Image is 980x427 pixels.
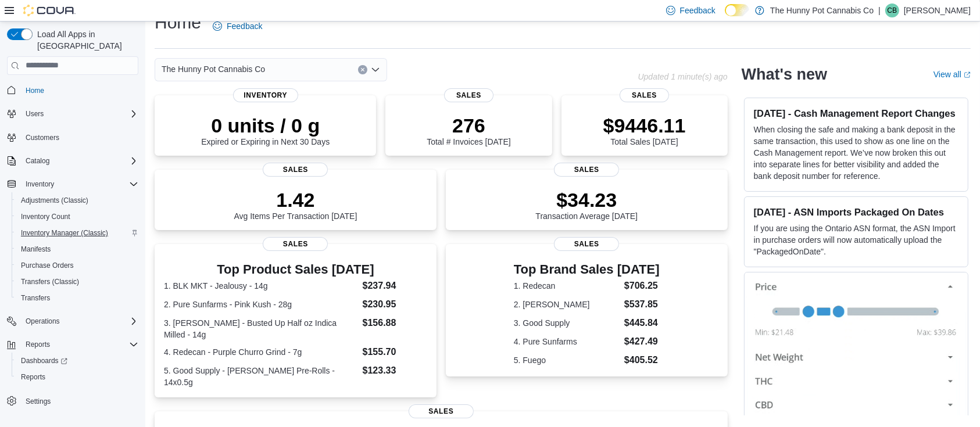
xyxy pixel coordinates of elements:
[427,114,510,146] div: Total # Invoices [DATE]
[26,109,44,119] span: Users
[26,397,51,406] span: Settings
[21,107,48,121] button: Users
[21,394,55,408] a: Settings
[21,338,55,351] button: Reports
[620,88,670,102] span: Sales
[12,225,143,241] button: Inventory Manager (Classic)
[16,259,78,272] a: Purchase Orders
[26,180,54,189] span: Inventory
[725,4,749,16] input: Dark Mode
[23,5,76,16] img: Cova
[638,72,728,81] p: Updated 1 minute(s) ago
[164,365,358,388] dt: 5. Good Supply - [PERSON_NAME] Pre-Rolls - 14x0.5g
[21,277,79,286] span: Transfers (Classic)
[21,84,49,98] a: Home
[21,130,138,145] span: Customers
[2,392,143,409] button: Settings
[16,242,138,256] span: Manifests
[754,107,958,119] h3: [DATE] - Cash Management Report Changes
[227,20,262,32] span: Feedback
[16,242,55,256] a: Manifests
[21,393,138,408] span: Settings
[363,345,427,359] dd: $155.70
[16,275,138,289] span: Transfers (Classic)
[2,153,143,169] button: Catalog
[680,5,716,16] span: Feedback
[201,114,330,137] p: 0 units / 0 g
[12,192,143,209] button: Adjustments (Classic)
[624,297,660,311] dd: $537.85
[21,228,108,238] span: Inventory Manager (Classic)
[603,114,686,137] p: $9446.11
[904,3,971,17] p: [PERSON_NAME]
[164,317,358,340] dt: 3. [PERSON_NAME] - Busted Up Half oz Indica Milled - 14g
[514,299,620,310] dt: 2. [PERSON_NAME]
[371,65,380,74] button: Open list of options
[770,3,874,17] p: The Hunny Pot Cannabis Co
[964,71,971,78] svg: External link
[885,3,899,17] div: Chelsea Biancaniello
[16,210,138,224] span: Inventory Count
[21,177,138,191] span: Inventory
[21,245,51,254] span: Manifests
[603,114,686,146] div: Total Sales [DATE]
[16,226,138,240] span: Inventory Manager (Classic)
[888,3,897,17] span: CB
[21,196,88,205] span: Adjustments (Classic)
[514,263,660,277] h3: Top Brand Sales [DATE]
[26,156,49,166] span: Catalog
[21,212,70,221] span: Inventory Count
[21,154,138,168] span: Catalog
[33,28,138,52] span: Load All Apps in [GEOGRAPHIC_DATA]
[554,163,619,177] span: Sales
[263,163,328,177] span: Sales
[26,340,50,349] span: Reports
[12,290,143,306] button: Transfers
[444,88,494,102] span: Sales
[535,188,638,221] div: Transaction Average [DATE]
[16,210,75,224] a: Inventory Count
[363,364,427,378] dd: $123.33
[12,353,143,369] a: Dashboards
[201,114,330,146] div: Expired or Expiring in Next 30 Days
[16,193,138,207] span: Adjustments (Classic)
[933,70,971,79] a: View allExternal link
[21,154,54,168] button: Catalog
[234,188,357,221] div: Avg Items Per Transaction [DATE]
[21,314,138,328] span: Operations
[263,237,328,251] span: Sales
[358,65,367,74] button: Clear input
[16,259,138,272] span: Purchase Orders
[754,124,958,182] p: When closing the safe and making a bank deposit in the same transaction, this used to show as one...
[21,356,67,365] span: Dashboards
[164,299,358,310] dt: 2. Pure Sunfarms - Pink Kush - 28g
[514,280,620,292] dt: 1. Redecan
[624,335,660,349] dd: $427.49
[878,3,881,17] p: |
[535,188,638,211] p: $34.23
[16,193,93,207] a: Adjustments (Classic)
[363,316,427,330] dd: $156.88
[2,176,143,192] button: Inventory
[21,107,138,121] span: Users
[16,275,84,289] a: Transfers (Classic)
[12,257,143,274] button: Purchase Orders
[233,88,298,102] span: Inventory
[21,177,59,191] button: Inventory
[26,133,59,142] span: Customers
[16,370,50,384] a: Reports
[21,314,65,328] button: Operations
[624,316,660,330] dd: $445.84
[16,226,113,240] a: Inventory Manager (Classic)
[21,338,138,351] span: Reports
[754,223,958,257] p: If you are using the Ontario ASN format, the ASN Import in purchase orders will now automatically...
[21,261,74,270] span: Purchase Orders
[16,354,138,368] span: Dashboards
[624,279,660,293] dd: $706.25
[16,370,138,384] span: Reports
[12,274,143,290] button: Transfers (Classic)
[21,293,50,303] span: Transfers
[16,291,138,305] span: Transfers
[21,83,138,98] span: Home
